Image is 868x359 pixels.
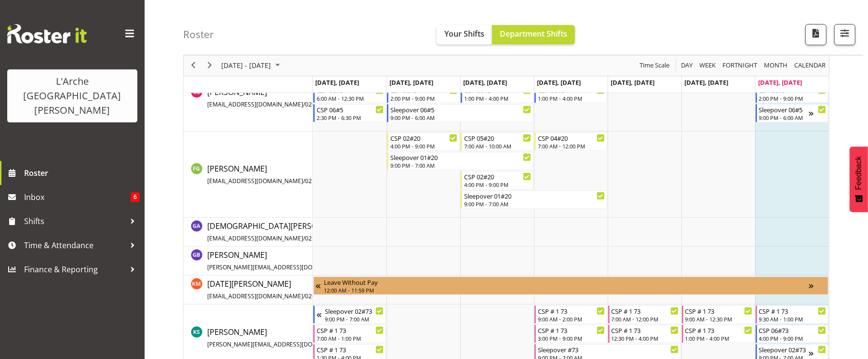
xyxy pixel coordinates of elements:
[721,60,759,72] button: Fortnight
[464,200,605,208] div: 9:00 PM - 7:00 AM
[534,306,607,324] div: Katherine Shaw"s event - CSP # 1 73 Begin From Thursday, August 21, 2025 at 9:00:00 AM GMT+12:00 ...
[612,334,679,342] div: 12:30 PM - 4:00 PM
[207,327,387,349] span: [PERSON_NAME]
[317,325,384,335] div: CSP # 1 73
[207,163,345,186] a: [PERSON_NAME][EMAIL_ADDRESS][DOMAIN_NAME]/0210 298 2818
[313,104,386,122] div: Crissandra Cruz"s event - CSP 06#5 Begin From Monday, August 18, 2025 at 2:30:00 PM GMT+12:00 End...
[500,28,567,39] span: Department Shifts
[207,326,387,349] a: [PERSON_NAME][PERSON_NAME][EMAIL_ADDRESS][DOMAIN_NAME]
[313,325,386,343] div: Katherine Shaw"s event - CSP # 1 73 Begin From Monday, August 18, 2025 at 7:00:00 AM GMT+12:00 En...
[313,306,386,324] div: Katherine Shaw"s event - Sleepover 02#73 Begin From Sunday, August 17, 2025 at 9:00:00 PM GMT+12:...
[756,306,828,324] div: Katherine Shaw"s event - CSP # 1 73 Begin From Sunday, August 24, 2025 at 9:30:00 AM GMT+12:00 En...
[184,218,313,247] td: Gay Andrade resource
[24,214,125,228] span: Shifts
[612,325,679,335] div: CSP # 1 73
[805,24,827,45] button: Download a PDF of the roster according to the set date range.
[24,166,140,180] span: Roster
[218,55,286,76] div: August 18 - 24, 2025
[305,100,345,108] span: 020 4034 0884
[305,177,345,185] span: 0210 298 2818
[444,28,484,39] span: Your Shifts
[207,221,350,243] span: [DEMOGRAPHIC_DATA][PERSON_NAME]
[131,192,140,202] span: 6
[684,78,728,87] span: [DATE], [DATE]
[680,60,694,72] span: Day
[682,306,755,324] div: Katherine Shaw"s event - CSP # 1 73 Begin From Saturday, August 23, 2025 at 9:00:00 AM GMT+12:00 ...
[608,325,681,343] div: Katherine Shaw"s event - CSP # 1 73 Begin From Friday, August 22, 2025 at 12:30:00 PM GMT+12:00 E...
[317,334,384,342] div: 7:00 AM - 1:00 PM
[759,306,826,316] div: CSP # 1 73
[390,105,531,114] div: Sleepover 06#5
[305,292,345,300] span: 020 4067 5564
[184,132,313,218] td: Faustina Gaensicke resource
[390,133,457,143] div: CSP 02#20
[538,133,605,143] div: CSP 04#20
[187,60,200,72] button: Previous
[608,306,681,324] div: Katherine Shaw"s event - CSP # 1 73 Begin From Friday, August 22, 2025 at 7:00:00 AM GMT+12:00 En...
[639,60,670,72] span: Time Scale
[184,65,313,132] td: Crissandra Cruz resource
[207,177,303,185] span: [EMAIL_ADDRESS][DOMAIN_NAME]
[207,292,303,300] span: [EMAIL_ADDRESS][DOMAIN_NAME]
[313,85,386,103] div: Crissandra Cruz"s event - CSP 06#5 Begin From Monday, August 18, 2025 at 6:00:00 AM GMT+12:00 End...
[682,325,755,343] div: Katherine Shaw"s event - CSP # 1 73 Begin From Saturday, August 23, 2025 at 1:00:00 PM GMT+12:00 ...
[325,306,384,316] div: Sleepover 02#73
[685,315,752,323] div: 9:00 AM - 12:30 PM
[390,142,457,150] div: 4:00 PM - 9:00 PM
[538,315,605,323] div: 9:00 AM - 2:00 PM
[317,94,384,102] div: 6:00 AM - 12:30 PM
[24,238,125,253] span: Time & Attendance
[184,247,313,276] td: Gillian Bradshaw resource
[24,262,125,277] span: Finance & Reporting
[685,334,752,342] div: 1:00 PM - 4:00 PM
[756,85,828,103] div: Crissandra Cruz"s event - CSP 06#5 Begin From Sunday, August 24, 2025 at 2:00:00 PM GMT+12:00 End...
[492,25,575,44] button: Department Shifts
[759,334,826,342] div: 4:00 PM - 9:00 PM
[207,278,345,301] a: [DATE][PERSON_NAME][EMAIL_ADDRESS][DOMAIN_NAME]/020 4067 5564
[207,263,394,271] span: [PERSON_NAME][EMAIL_ADDRESS][DOMAIN_NAME][PERSON_NAME]
[303,177,305,185] span: /
[387,133,460,151] div: Faustina Gaensicke"s event - CSP 02#20 Begin From Tuesday, August 19, 2025 at 4:00:00 PM GMT+12:0...
[698,60,717,72] span: Week
[612,306,679,316] div: CSP # 1 73
[464,142,531,150] div: 7:00 AM - 10:00 AM
[387,152,534,170] div: Faustina Gaensicke"s event - Sleepover 01#20 Begin From Tuesday, August 19, 2025 at 9:00:00 PM GM...
[207,220,350,243] a: [DEMOGRAPHIC_DATA][PERSON_NAME][EMAIL_ADDRESS][DOMAIN_NAME]/022 032 5884
[390,94,457,102] div: 2:00 PM - 9:00 PM
[390,114,531,121] div: 9:00 PM - 6:00 AM
[758,78,802,87] span: [DATE], [DATE]
[185,55,201,76] div: previous period
[538,325,605,335] div: CSP # 1 73
[303,234,305,242] span: /
[834,24,855,45] button: Filter Shifts
[611,78,654,87] span: [DATE], [DATE]
[220,60,284,72] button: August 2025
[759,114,809,121] div: 9:00 PM - 6:00 AM
[390,161,531,169] div: 9:00 PM - 7:00 AM
[24,190,131,204] span: Inbox
[638,60,671,72] button: Time Scale
[207,163,345,186] span: [PERSON_NAME]
[464,172,531,181] div: CSP 02#20
[207,249,432,272] a: [PERSON_NAME][PERSON_NAME][EMAIL_ADDRESS][DOMAIN_NAME][PERSON_NAME]
[220,60,272,72] span: [DATE] - [DATE]
[207,86,345,109] a: [PERSON_NAME][EMAIL_ADDRESS][DOMAIN_NAME]/020 4034 0884
[461,190,607,209] div: Faustina Gaensicke"s event - Sleepover 01#20 Begin From Wednesday, August 20, 2025 at 9:00:00 PM ...
[324,286,809,294] div: 12:00 AM - 11:59 PM
[759,325,826,335] div: CSP 06#73
[538,142,605,150] div: 7:00 AM - 12:00 PM
[793,60,827,72] span: calendar
[464,133,531,143] div: CSP 05#20
[763,60,788,72] span: Month
[317,345,384,354] div: CSP # 1 73
[855,156,863,190] span: Feedback
[207,100,303,108] span: [EMAIL_ADDRESS][DOMAIN_NAME]
[7,24,87,43] img: Rosterit website logo
[612,315,679,323] div: 7:00 AM - 12:00 PM
[317,114,384,121] div: 2:30 PM - 6:30 PM
[685,325,752,335] div: CSP # 1 73
[17,74,128,118] div: L'Arche [GEOGRAPHIC_DATA][PERSON_NAME]
[390,152,531,162] div: Sleepover 01#20
[538,94,605,102] div: 1:00 PM - 4:00 PM
[317,105,384,114] div: CSP 06#5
